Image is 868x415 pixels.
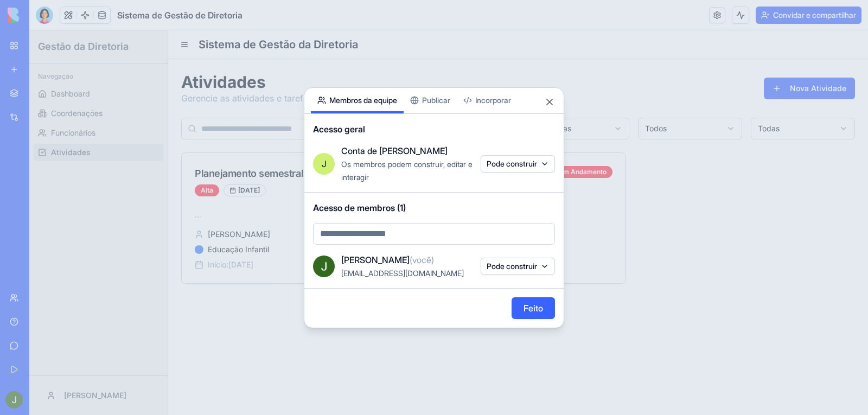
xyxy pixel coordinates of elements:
[4,94,134,111] a: Funcionários
[341,254,410,265] font: [PERSON_NAME]
[487,261,537,271] font: Pode construir
[22,58,61,69] span: Dashboard
[524,136,583,148] div: Em Andamento
[407,229,453,240] span: Início: [DATE]
[165,136,274,151] div: Planejamento semestral
[152,61,333,74] p: Gerencie as atividades e tarefas da diretoria
[329,95,397,105] font: Membros da equipe
[152,42,333,61] h1: Atividades
[165,179,354,190] p: ...
[313,256,335,277] img: ACg8ocIspyNl0f8hfb4bAaA_S6oWeVfi_hJl_GBqU1fh7dCzgWM2xw=s96-c
[322,158,327,169] font: J
[394,179,583,190] p: ...
[394,154,419,166] div: Alta
[481,155,555,173] button: Pode construir
[4,74,134,92] a: Coordenações
[22,117,61,127] span: Atividades
[341,159,473,182] font: Os membros podem construir, editar e interagir
[22,78,73,88] span: Coordenações
[22,97,66,108] span: Funcionários
[4,55,134,72] a: Dashboard
[169,7,329,22] h1: Sistema de Gestão da Diretoria
[407,199,435,209] span: Dayane
[407,214,469,225] span: Educação Infantil
[394,136,444,151] div: Orientativo
[524,303,543,314] font: Feito
[178,214,240,225] span: Educação Infantil
[194,154,237,166] div: [DATE]
[422,95,450,105] font: Publicar
[475,95,511,105] font: Incorporar
[735,47,826,69] button: Nova Atividade
[178,229,224,240] span: Início: [DATE]
[295,136,354,148] div: Em Andamento
[9,9,130,24] h2: Gestão da Diretoria
[410,254,434,265] font: (você)
[165,154,190,166] div: Alta
[487,159,537,168] font: Pode construir
[4,37,134,55] div: Navegação
[313,124,365,135] font: Acesso geral
[341,145,448,156] font: Conta de [PERSON_NAME]
[35,360,97,371] span: [PERSON_NAME]
[178,199,241,209] span: [PERSON_NAME]
[4,113,134,131] a: Atividades
[423,154,465,166] div: [DATE]
[512,297,555,319] button: Feito
[481,258,555,275] button: Pode construir
[313,202,406,213] font: Acesso de membros (1)
[9,354,130,376] button: [PERSON_NAME]
[341,269,464,278] font: [EMAIL_ADDRESS][DOMAIN_NAME]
